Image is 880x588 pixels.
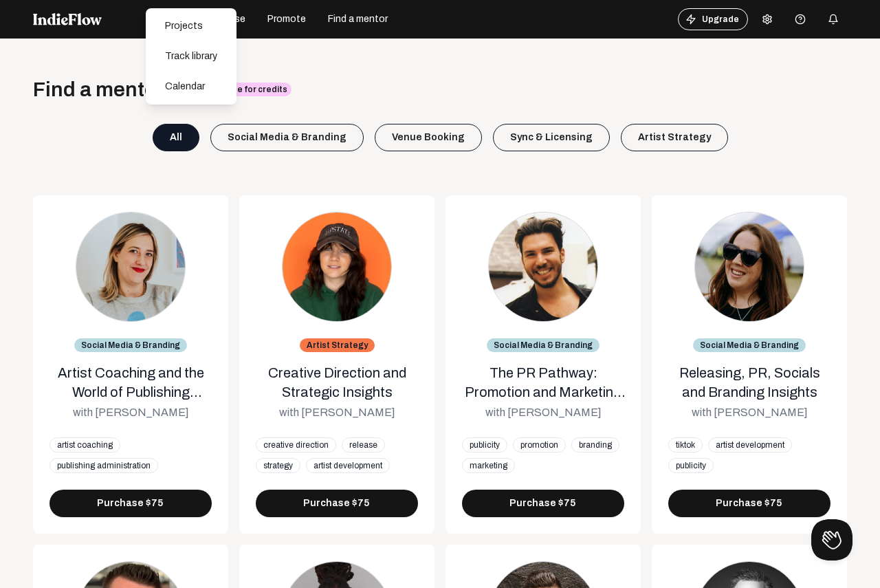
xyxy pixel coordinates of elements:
div: tiktok [668,437,703,453]
div: release [342,437,385,453]
span: Purchase $75 [97,497,164,510]
span: Purchase $75 [716,497,783,510]
div: All [153,124,199,151]
div: Artist Strategy [300,338,375,352]
div: Social Media & Branding [210,124,364,151]
div: with [PERSON_NAME] [692,404,808,421]
div: The PR Pathway: Promotion and Marketing Strategies [462,363,624,402]
div: artist development [708,437,792,453]
button: Purchase $75 [49,490,212,517]
button: Purchase $75 [668,490,830,517]
div: Projects [151,14,231,39]
span: Upgrade for credits [188,83,291,96]
div: artist development [306,458,390,473]
div: with [PERSON_NAME] [485,404,602,421]
div: Artist Coaching and the World of Publishing Administration [49,363,212,402]
div: branding [571,437,619,453]
div: promotion [513,437,566,453]
div: Sync & Licensing [493,124,610,151]
button: Purchase $75 [462,490,624,517]
span: Promote [267,12,306,26]
div: publicity [668,458,714,473]
div: artist coaching [49,437,120,453]
button: Promote [259,8,314,30]
img: AmandaSchupf.png [76,212,186,322]
div: Venue Booking [375,124,482,151]
div: strategy [256,458,300,473]
div: Social Media & Branding [74,338,187,352]
div: Find a mentor [33,77,164,102]
button: Upgrade [678,8,748,30]
img: StephVanSpronsen.png [694,212,804,322]
div: Social Media & Branding [487,338,599,352]
div: marketing [462,458,515,473]
div: Artist Strategy [621,124,728,151]
span: Purchase $75 [509,497,577,510]
div: Track library [151,44,231,69]
span: Find a mentor [328,12,388,26]
div: publishing administration [49,458,158,473]
div: publicity [462,437,507,453]
div: Calendar [151,74,231,99]
div: with [PERSON_NAME] [279,404,395,421]
span: Purchase $75 [303,497,371,510]
img: MikelCorrente.png [488,212,598,322]
img: ChandlerChruma.png [282,212,392,322]
button: Purchase $75 [256,490,418,517]
button: Find a mentor [320,8,396,30]
iframe: Toggle Customer Support [811,519,852,560]
div: Social Media & Branding [693,338,806,352]
img: indieflow-logo-white.svg [33,13,102,25]
div: Releasing, PR, Socials and Branding Insights [668,363,830,402]
div: creative direction [256,437,336,453]
div: Creative Direction and Strategic Insights [256,363,418,402]
div: with [PERSON_NAME] [73,404,189,421]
